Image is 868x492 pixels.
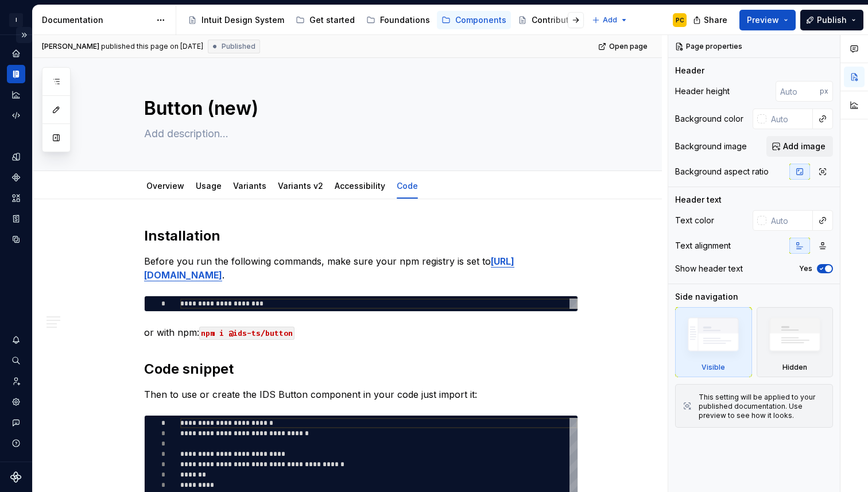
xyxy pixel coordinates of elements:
div: Show header text [675,263,743,274]
div: This setting will be applied to your published documentation. Use preview to see how it looks. [699,393,826,420]
p: px [820,87,828,96]
div: Background color [675,113,743,125]
div: Foundations [380,14,430,26]
div: Visible [702,363,725,372]
a: Overview [146,181,184,191]
a: Open page [595,38,653,55]
button: Preview [739,10,796,30]
div: Usage [191,173,226,197]
a: Code automation [7,106,25,125]
a: Get started [291,11,359,29]
div: Intuit Design System [201,14,284,26]
button: Publish [800,10,863,30]
a: Documentation [7,65,25,83]
input: Auto [766,109,813,129]
button: Add image [766,136,833,157]
div: Visible [675,307,752,377]
button: Expand sidebar [16,27,32,43]
span: Open page [609,42,648,51]
div: published this page on [DATE] [101,42,203,51]
span: [PERSON_NAME] [42,42,99,51]
a: Components [437,11,511,29]
input: Auto [766,210,813,231]
textarea: Button (new) [142,95,576,122]
a: Settings [7,393,25,411]
span: Preview [747,14,779,26]
a: Intuit Design System [183,11,289,29]
a: Storybook stories [7,210,25,228]
div: Hidden [757,307,834,377]
div: Components [455,14,506,26]
div: Hidden [782,363,807,372]
button: Search ⌘K [7,351,25,370]
div: Text alignment [675,240,731,251]
p: Before you run the following commands, make sure your npm registry is set to . [144,254,578,282]
div: Overview [142,173,189,197]
div: Get started [309,14,355,26]
label: Yes [799,264,812,273]
strong: Code snippet [144,361,234,377]
button: Add [588,12,631,28]
div: Header [675,65,704,76]
a: Accessibility [335,181,385,191]
a: Components [7,168,25,187]
div: I [9,13,23,27]
button: I [2,7,30,32]
div: Page tree [183,9,586,32]
div: Accessibility [330,173,390,197]
div: Header text [675,194,722,206]
span: Share [704,14,727,26]
a: Analytics [7,86,25,104]
a: Design tokens [7,148,25,166]
div: Header height [675,86,730,97]
button: Notifications [7,331,25,349]
a: Code [397,181,418,191]
div: Code [392,173,423,197]
a: Invite team [7,372,25,390]
div: Text color [675,215,714,226]
div: Background image [675,141,747,152]
a: Contribution [513,11,586,29]
div: Variants v2 [273,173,328,197]
a: Assets [7,189,25,207]
div: Variants [228,173,271,197]
a: Variants [233,181,266,191]
div: Contribution [532,14,582,26]
span: Publish [817,14,847,26]
span: Published [222,42,255,51]
a: Data sources [7,230,25,249]
input: Auto [776,81,820,102]
div: Side navigation [675,291,738,303]
p: Then to use or create the IDS Button component in your code just import it: [144,388,578,401]
p: or with npm: [144,326,578,339]
code: npm i @ids-ts/button [199,327,294,340]
a: Home [7,44,25,63]
button: Share [687,10,735,30]
div: PC [676,16,684,25]
div: Background aspect ratio [675,166,769,177]
a: Usage [196,181,222,191]
svg: Supernova Logo [10,471,22,483]
strong: Installation [144,227,220,244]
span: Add [603,16,617,25]
a: Foundations [362,11,435,29]
span: Add image [783,141,826,152]
button: Contact support [7,413,25,432]
a: Variants v2 [278,181,323,191]
div: Documentation [42,14,150,26]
